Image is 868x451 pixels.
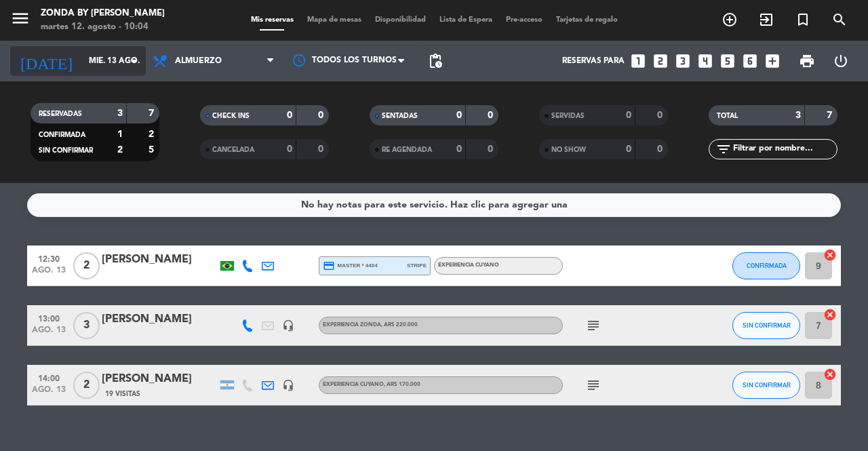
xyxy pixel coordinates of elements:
div: Zonda by [PERSON_NAME] [41,7,165,20]
span: 13:00 [32,310,66,326]
strong: 2 [117,145,123,155]
span: Lista de Espera [433,16,499,24]
i: headset_mic [282,379,294,391]
button: SIN CONFIRMAR [732,312,800,339]
span: Mis reservas [244,16,300,24]
strong: 0 [456,111,462,120]
span: ago. 13 [32,385,66,401]
strong: 0 [287,111,292,120]
span: Pre-acceso [499,16,549,24]
span: CANCELADA [212,146,254,153]
button: SIN CONFIRMAR [732,372,800,399]
span: 19 Visitas [105,389,140,399]
i: looks_4 [696,52,714,70]
span: EXPERIENCIA ZONDA [323,322,418,328]
span: Reservas para [562,56,625,66]
i: credit_card [323,260,335,272]
span: EXPERIENCIA CUYANO [438,262,499,268]
span: EXPERIENCIA CUYANO [323,382,420,387]
strong: 0 [488,144,496,154]
span: SIN CONFIRMAR [743,381,791,389]
i: add_circle_outline [722,12,738,28]
i: exit_to_app [758,12,774,28]
button: menu [10,8,31,33]
span: SIN CONFIRMAR [39,147,93,154]
i: power_settings_new [833,53,849,69]
strong: 5 [149,145,157,155]
span: Tarjetas de regalo [549,16,625,24]
span: Mapa de mesas [300,16,368,24]
span: TOTAL [717,113,738,119]
i: subject [585,317,601,334]
span: SENTADAS [382,113,418,119]
span: NO SHOW [551,146,586,153]
button: CONFIRMADA [732,252,800,279]
i: turned_in_not [795,12,811,28]
i: search [831,12,848,28]
i: cancel [823,368,837,381]
strong: 0 [488,111,496,120]
strong: 0 [456,144,462,154]
div: [PERSON_NAME] [102,370,217,388]
span: RE AGENDADA [382,146,432,153]
div: LOG OUT [824,41,858,81]
span: pending_actions [427,53,443,69]
span: , ARS 170.000 [384,382,420,387]
i: headset_mic [282,319,294,332]
i: looks_one [629,52,647,70]
i: looks_two [652,52,669,70]
strong: 1 [117,130,123,139]
span: CONFIRMADA [39,132,85,138]
span: CHECK INS [212,113,250,119]
span: 12:30 [32,250,66,266]
i: looks_5 [719,52,736,70]
div: No hay notas para este servicio. Haz clic para agregar una [301,197,568,213]
span: SERVIDAS [551,113,585,119]
span: stripe [407,261,427,270]
strong: 7 [149,109,157,118]
i: arrow_drop_down [126,53,142,69]
strong: 2 [149,130,157,139]
span: Disponibilidad [368,16,433,24]
i: add_box [764,52,781,70]
span: , ARS 220.000 [381,322,418,328]
span: RESERVADAS [39,111,82,117]
span: 3 [73,312,100,339]
span: CONFIRMADA [747,262,787,269]
div: [PERSON_NAME] [102,311,217,328]
i: [DATE] [10,46,82,76]
div: [PERSON_NAME] [102,251,217,269]
input: Filtrar por nombre... [732,142,837,157]
strong: 0 [657,111,665,120]
strong: 0 [318,111,326,120]
strong: 3 [117,109,123,118]
span: SIN CONFIRMAR [743,321,791,329]
i: looks_3 [674,52,692,70]
strong: 0 [626,111,631,120]
strong: 0 [657,144,665,154]
span: print [799,53,815,69]
strong: 0 [287,144,292,154]
i: subject [585,377,601,393]
i: cancel [823,308,837,321]
i: cancel [823,248,837,262]
strong: 7 [827,111,835,120]
span: 2 [73,252,100,279]
span: ago. 13 [32,326,66,341]
strong: 3 [795,111,801,120]
i: filter_list [715,141,732,157]
span: master * 4404 [323,260,378,272]
div: martes 12. agosto - 10:04 [41,20,165,34]
span: 14:00 [32,370,66,385]
strong: 0 [626,144,631,154]
i: looks_6 [741,52,759,70]
span: ago. 13 [32,266,66,281]
i: menu [10,8,31,28]
strong: 0 [318,144,326,154]
span: Almuerzo [175,56,222,66]
span: 2 [73,372,100,399]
